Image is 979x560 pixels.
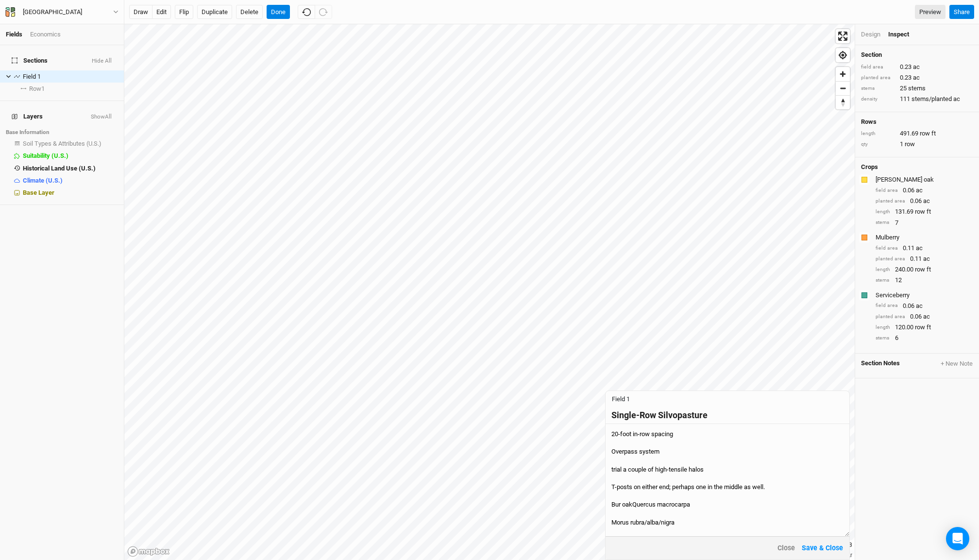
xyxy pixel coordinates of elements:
div: 7 [876,219,973,227]
div: field area [876,302,898,309]
div: Field 1 [23,73,118,81]
a: Fields [6,31,22,38]
span: stems [908,84,926,93]
span: Section Notes [861,359,900,368]
div: 1 [861,140,973,149]
span: Soil Types & Attributes (U.S.) [23,140,101,147]
span: Field 1 [23,73,41,80]
div: Burr oak [876,175,971,184]
div: 0.11 [876,244,973,253]
div: [GEOGRAPHIC_DATA] [23,7,82,17]
div: Historical Land Use (U.S.) [23,165,118,172]
button: ShowAll [90,114,112,120]
div: Base Layer [23,189,118,197]
div: 491.69 [861,129,973,138]
div: stems [876,277,890,284]
div: field area [876,245,898,252]
div: 0.11 [876,255,973,263]
span: ac [913,73,920,82]
div: planted area [876,255,905,263]
div: Economics [30,30,61,39]
button: [GEOGRAPHIC_DATA] [5,7,119,17]
div: field area [861,64,895,71]
div: density [861,96,895,103]
div: Mulberry [876,233,971,242]
span: Climate (U.S.) [23,177,63,184]
span: ac [916,244,923,253]
button: Undo (^z) [298,5,315,19]
button: Zoom in [836,67,850,81]
span: row [905,140,915,149]
div: Bottomlands Farm [23,7,82,17]
div: 0.06 [876,186,973,195]
button: draw [129,5,152,19]
div: planted area [876,313,905,321]
span: ac [916,186,923,195]
a: Preview [915,5,945,19]
span: Row 1 [29,85,45,93]
div: Serviceberry [876,291,971,300]
span: Sections [12,57,48,65]
h4: Section [861,51,973,59]
div: 240.00 [876,265,973,274]
div: stems [876,335,890,342]
button: Reset bearing to north [836,95,850,109]
div: 0.23 [861,73,973,82]
button: edit [152,5,171,19]
div: 120.00 [876,323,973,332]
span: ac [923,197,930,205]
div: Open Intercom Messenger [946,527,969,550]
div: length [861,130,895,137]
button: Delete [236,5,263,19]
span: row ft [915,207,931,216]
button: Share [949,5,974,19]
div: stems [861,85,895,92]
span: Layers [12,113,43,120]
span: Suitability (U.S.) [23,152,68,159]
button: Find my location [836,48,850,62]
span: row ft [915,323,931,332]
div: qty [861,141,895,148]
div: length [876,266,890,273]
span: Base Layer [23,189,54,196]
span: Reset bearing to north [836,96,850,109]
span: stems/planted ac [911,95,960,103]
div: Soil Types & Attributes (U.S.) [23,140,118,148]
div: 131.69 [876,207,973,216]
button: Done [267,5,290,19]
span: ac [923,312,930,321]
div: 25 [861,84,973,93]
a: Maxar [830,552,852,559]
div: Inspect [888,30,923,39]
button: Enter fullscreen [836,29,850,43]
div: field area [876,187,898,194]
button: Duplicate [197,5,232,19]
span: row ft [915,265,931,274]
button: Flip [175,5,193,19]
span: ac [916,302,923,310]
div: planted area [876,198,905,205]
div: Climate (U.S.) [23,177,118,185]
h4: Rows [861,118,973,126]
div: Design [861,30,880,39]
div: 6 [876,334,973,342]
div: planted area [861,74,895,82]
div: length [876,208,890,216]
canvas: Map [124,24,855,560]
div: Suitability (U.S.) [23,152,118,160]
div: 0.06 [876,312,973,321]
a: Mapbox logo [127,546,170,557]
div: 12 [876,276,973,285]
button: Zoom out [836,81,850,95]
span: ac [923,255,930,263]
button: Hide All [91,58,112,65]
div: 0.06 [876,197,973,205]
button: + New Note [940,359,973,368]
span: ac [913,63,920,71]
div: length [876,324,890,331]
